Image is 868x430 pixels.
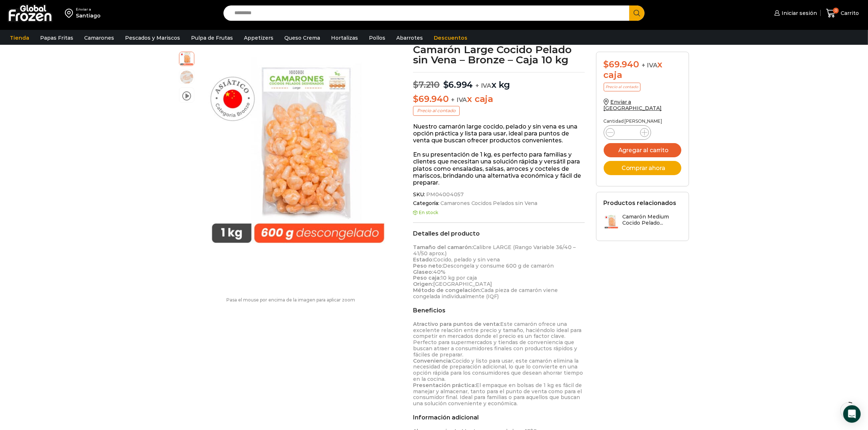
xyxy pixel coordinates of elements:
span: + IVA [475,82,491,89]
input: Product quantity [620,127,634,138]
p: Este camarón ofrece una excelente relación entre precio y tamaño, haciéndolo ideal para competir ... [413,321,585,407]
button: Comprar ahora [604,161,681,175]
p: Pasa el mouse por encima de la imagen para aplicar zoom [179,297,402,303]
a: 0 Carrito [824,5,861,22]
p: Precio al contado [604,83,641,91]
bdi: 69.940 [413,94,448,104]
a: Camarón Medium Cocido Pelado... [604,214,681,229]
strong: Atractivo para puntos de venta: [413,321,500,327]
a: Camarones Cocidos Pelados sin Vena [439,200,537,206]
a: Pollos [365,31,389,45]
span: camaron large [179,70,194,84]
a: Abarrotes [393,31,427,45]
a: Queso Crema [281,31,324,45]
span: Carrito [839,9,859,17]
strong: Método de congelación: [413,287,481,293]
span: large [179,51,194,66]
bdi: 7.210 [413,79,440,90]
p: Cantidad [PERSON_NAME] [604,119,681,124]
a: Descuentos [430,31,471,45]
a: Tienda [6,31,33,45]
p: x kg [413,72,585,90]
h3: Camarón Medium Cocido Pelado... [623,214,681,226]
span: 0 [833,8,839,13]
p: x caja [413,94,585,104]
button: Agregar al carrito [604,143,681,157]
a: Pulpa de Frutas [187,31,237,45]
span: $ [443,79,449,90]
p: Calibre LARGE (Rango Variable 36/40 – 41/50 aprox.) Cocido, pelado y sin vena Descongela y consum... [413,244,585,299]
h2: Detalles del producto [413,230,585,237]
div: x caja [604,59,681,80]
h2: Información adicional [413,414,585,421]
a: Enviar a [GEOGRAPHIC_DATA] [604,99,662,111]
button: Search button [629,5,645,21]
a: Hortalizas [327,31,362,45]
strong: Peso caja: [413,275,441,281]
a: Iniciar sesión [772,6,817,20]
span: + IVA [451,96,467,103]
strong: Presentación práctica: [413,382,476,388]
span: PM04004057 [425,192,464,198]
h2: Productos relacionados [604,200,677,206]
img: address-field-icon.svg [65,7,76,19]
strong: Origen: [413,281,433,287]
h2: Beneficios [413,307,585,314]
span: $ [413,79,419,90]
h1: Camarón Large Cocido Pelado sin Vena – Bronze – Caja 10 kg [413,44,585,65]
p: Precio al contado [413,106,460,115]
a: Pescados y Mariscos [121,31,184,45]
div: Open Intercom Messenger [843,405,861,423]
p: Nuestro camarón large cocido, pelado y sin vena es una opción práctica y lista para usar, ideal p... [413,123,585,144]
a: Appetizers [240,31,277,45]
span: + IVA [642,62,658,69]
span: $ [413,94,419,104]
span: $ [604,59,609,70]
a: Papas Fritas [36,31,77,45]
bdi: 69.940 [604,59,639,70]
strong: Estado: [413,256,433,263]
div: Santiago [76,12,101,19]
strong: Glaseo: [413,269,433,275]
p: En su presentación de 1 kg, es perfecto para familias y clientes que necesitan una solución rápid... [413,151,585,186]
span: Iniciar sesión [780,9,817,17]
a: Camarones [81,31,118,45]
p: En stock [413,210,585,215]
strong: Conveniencia: [413,358,452,364]
div: Enviar a [76,7,101,12]
bdi: 6.994 [443,79,473,90]
strong: Tamaño del camarón: [413,244,473,250]
span: Categoría: [413,200,585,206]
strong: Peso neto: [413,263,443,269]
span: SKU: [413,192,585,198]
